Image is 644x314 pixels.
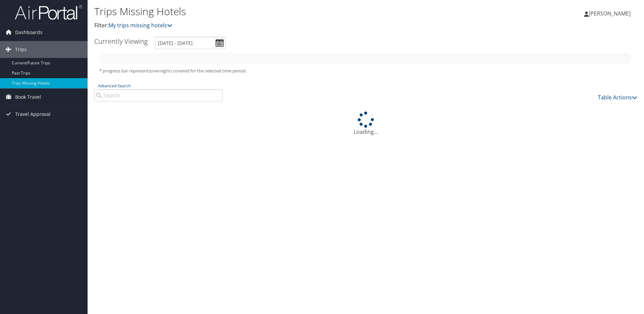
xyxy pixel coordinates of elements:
input: [DATE] - [DATE] [155,37,226,49]
span: Trips [15,41,27,58]
img: airportal-logo.png [15,4,82,20]
span: Travel Approval [15,106,51,123]
span: Book Travel [15,89,41,105]
span: [PERSON_NAME] [589,10,631,17]
p: Filter: [94,21,456,30]
a: Advanced Search [98,83,130,89]
h5: * progress bar represents overnights covered for the selected time period. [99,68,632,74]
span: Dashboards [15,24,42,41]
a: My trips missing hotels [108,22,172,29]
a: [PERSON_NAME] [584,3,637,24]
div: Loading... [94,112,637,136]
input: Advanced Search [94,89,223,101]
h1: Trips Missing Hotels [94,4,456,19]
h3: Currently Viewing [94,37,148,46]
a: Table Actions [598,94,637,101]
